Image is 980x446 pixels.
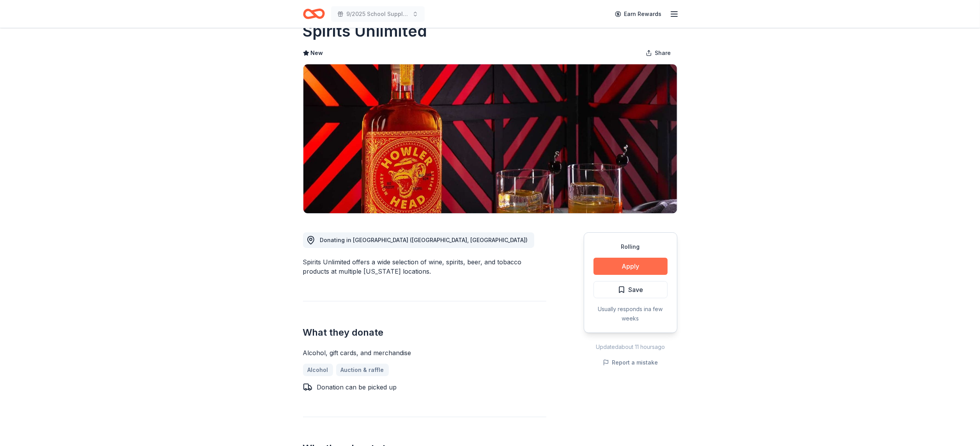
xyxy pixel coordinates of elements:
[331,6,425,22] button: 9/2025 School Supply Drive
[594,242,668,251] div: Rolling
[303,326,546,339] h2: What they donate
[640,45,677,61] button: Share
[347,9,409,19] span: 9/2025 School Supply Drive
[594,281,668,298] button: Save
[603,358,658,367] button: Report a mistake
[584,342,677,352] div: Updated about 11 hours ago
[594,304,668,323] div: Usually responds in a few weeks
[629,285,643,295] span: Save
[594,258,668,275] button: Apply
[303,348,546,358] div: Alcohol, gift cards, and merchandise
[610,7,666,21] a: Earn Rewards
[303,364,333,376] a: Alcohol
[303,257,546,276] div: Spirits Unlimited offers a wide selection of wine, spirits, beer, and tobacco products at multipl...
[655,48,671,58] span: Share
[336,364,389,376] a: Auction & raffle
[303,20,427,42] h1: Spirits Unlimited
[303,5,325,23] a: Home
[320,237,528,243] span: Donating in [GEOGRAPHIC_DATA] ([GEOGRAPHIC_DATA], [GEOGRAPHIC_DATA])
[317,382,397,392] div: Donation can be picked up
[303,64,677,213] img: Image for Spirits Unlimited
[311,48,323,58] span: New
